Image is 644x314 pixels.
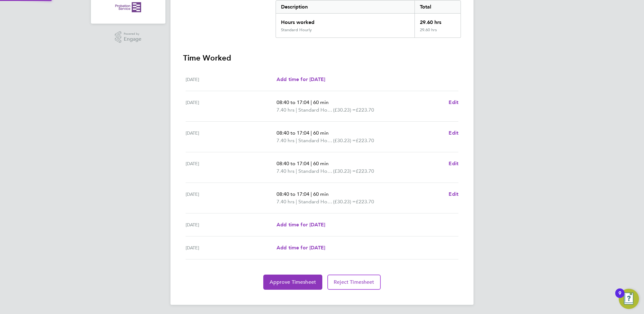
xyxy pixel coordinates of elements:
span: | [296,199,297,205]
span: | [311,99,312,105]
div: Summary [276,0,461,38]
span: (£30.23) = [333,168,356,174]
span: 7.40 hrs [277,107,295,113]
span: 60 min [313,160,329,166]
span: Add time for [DATE] [277,222,325,228]
span: 60 min [313,130,329,136]
a: Edit [449,99,458,106]
span: 08:40 to 17:04 [277,160,309,166]
div: 9 [618,293,621,301]
span: £223.70 [356,168,374,174]
a: Edit [449,129,458,137]
span: | [296,137,297,143]
span: Edit [449,130,458,136]
button: Open Resource Center, 9 new notifications [619,289,639,309]
div: Standard Hourly [281,27,312,32]
span: Standard Hourly [298,137,333,144]
span: 7.40 hrs [277,199,295,205]
button: Approve Timesheet [263,275,322,290]
span: 60 min [313,191,329,197]
span: Approve Timesheet [270,279,316,285]
div: [DATE] [186,190,277,206]
span: Edit [449,99,458,105]
span: £223.70 [356,137,374,143]
span: 08:40 to 17:04 [277,191,309,197]
div: Total [414,1,461,13]
img: probationservice-logo-retina.png [115,2,141,12]
span: Powered by [124,31,141,37]
span: Reject Timesheet [334,279,374,285]
div: [DATE] [186,129,277,144]
div: [DATE] [186,244,277,252]
span: | [311,160,312,166]
h3: Time Worked [183,53,461,63]
a: Go to home page [98,2,158,12]
a: Edit [449,190,458,198]
div: 29.60 hrs [414,27,461,38]
span: Standard Hourly [298,106,333,114]
span: 08:40 to 17:04 [277,99,309,105]
a: Add time for [DATE] [277,221,325,229]
div: Description [276,1,414,13]
span: (£30.23) = [333,199,356,205]
span: Engage [124,37,141,42]
a: Add time for [DATE] [277,76,325,83]
button: Reject Timesheet [327,275,381,290]
div: 29.60 hrs [414,14,461,27]
span: | [311,191,312,197]
span: Add time for [DATE] [277,245,325,251]
span: 60 min [313,99,329,105]
span: £223.70 [356,199,374,205]
span: Standard Hourly [298,167,333,175]
span: | [296,107,297,113]
span: (£30.23) = [333,137,356,143]
span: Edit [449,191,458,197]
span: | [296,168,297,174]
span: 7.40 hrs [277,137,295,143]
span: (£30.23) = [333,107,356,113]
span: 7.40 hrs [277,168,295,174]
span: Edit [449,160,458,166]
span: 08:40 to 17:04 [277,130,309,136]
div: [DATE] [186,221,277,229]
a: Add time for [DATE] [277,244,325,252]
div: Hours worked [276,14,414,27]
a: Edit [449,160,458,167]
span: Standard Hourly [298,198,333,206]
span: £223.70 [356,107,374,113]
div: [DATE] [186,99,277,114]
span: Add time for [DATE] [277,76,325,82]
span: | [311,130,312,136]
div: [DATE] [186,160,277,175]
a: Powered byEngage [115,31,142,43]
div: [DATE] [186,76,277,83]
